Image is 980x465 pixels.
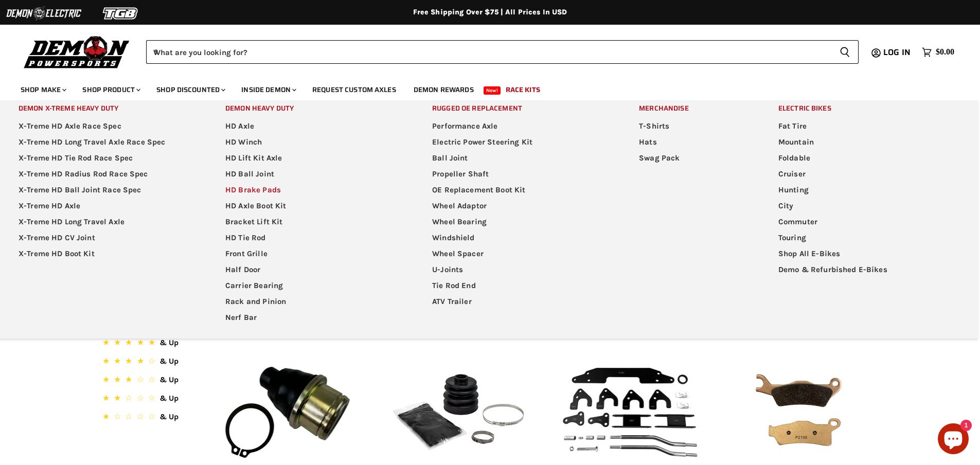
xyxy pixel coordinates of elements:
[419,150,624,166] a: Ball Joint
[212,118,417,134] a: HD Axle
[765,118,970,134] a: Fat Tire
[212,198,417,214] a: HD Axle Boot Kit
[21,33,133,70] img: Demon Powersports
[419,230,624,246] a: Windshield
[419,100,624,116] a: Rugged OE Replacement
[212,246,417,262] a: Front Grille
[100,373,193,388] button: 3 Stars.
[212,214,417,230] a: Bracket Lift Kit
[419,278,624,294] a: Tie Rod End
[212,166,417,182] a: HD Ball Joint
[212,294,417,310] a: Rack and Pinion
[212,230,417,246] a: HD Tie Rod
[626,118,763,134] a: T-Shirts
[626,134,763,150] a: Hats
[626,118,763,166] ul: Main menu
[419,134,624,150] a: Electric Power Steering Kit
[765,134,970,150] a: Mountain
[159,375,179,384] span: & Up
[6,166,210,182] a: X-Treme HD Radius Rod Race Spec
[765,198,970,214] a: City
[212,118,417,326] ul: Main menu
[419,198,624,214] a: Wheel Adaptor
[159,412,179,421] span: & Up
[212,150,417,166] a: HD Lift Kit Axle
[6,118,210,134] a: X-Treme HD Axle Race Spec
[498,79,548,100] a: Race Kits
[212,182,417,198] a: HD Brake Pads
[419,214,624,230] a: Wheel Bearing
[6,246,210,262] a: X-Treme HD Boot Kit
[765,262,970,278] a: Demo & Refurbished E-Bikes
[406,79,482,100] a: Demon Rewards
[419,294,624,310] a: ATV Trailer
[765,246,970,262] a: Shop All E-Bikes
[6,150,210,166] a: X-Treme HD Tie Rod Race Spec
[765,118,970,278] ul: Main menu
[305,79,404,100] a: Request Custom Axles
[13,75,952,100] ul: Main menu
[935,423,972,457] inbox-online-store-chat: Shopify online store chat
[883,46,911,59] span: Log in
[13,79,73,100] a: Shop Make
[6,134,210,150] a: X-Treme HD Long Travel Axle Race Spec
[100,336,193,351] button: 5 Stars.
[419,262,624,278] a: U-Joints
[6,198,210,214] a: X-Treme HD Axle
[936,47,954,57] span: $0.00
[212,134,417,150] a: HD Winch
[234,79,302,100] a: Inside Demon
[146,40,831,64] input: When autocomplete results are available use up and down arrows to review and enter to select
[765,166,970,182] a: Cruiser
[149,79,231,100] a: Shop Discounted
[419,182,624,198] a: OE Replacement Boot Kit
[765,214,970,230] a: Commuter
[879,48,917,57] a: Log in
[212,310,417,326] a: Nerf Bar
[146,40,859,64] form: Product
[79,8,902,17] div: Free Shipping Over $75 | All Prices In USD
[212,278,417,294] a: Carrier Bearing
[765,182,970,198] a: Hunting
[159,394,179,403] span: & Up
[82,4,159,23] img: TGB Logo 2
[75,79,147,100] a: Shop Product
[6,100,210,116] a: Demon X-treme Heavy Duty
[100,410,193,425] button: 1 Star.
[765,150,970,166] a: Foldable
[419,118,624,134] a: Performance Axle
[100,355,193,370] button: 4 Stars.
[626,150,763,166] a: Swag Pack
[765,100,970,116] a: Electric Bikes
[100,392,193,407] button: 2 Stars.
[6,118,210,262] ul: Main menu
[831,40,859,64] button: Search
[626,100,763,116] a: Merchandise
[6,182,210,198] a: X-Treme HD Ball Joint Race Spec
[159,338,179,347] span: & Up
[212,100,417,116] a: Demon Heavy Duty
[917,45,959,60] a: $0.00
[5,4,82,23] img: Demon Electric Logo 2
[419,166,624,182] a: Propeller Shaft
[6,214,210,230] a: X-Treme HD Long Travel Axle
[159,356,179,366] span: & Up
[212,262,417,278] a: Half Door
[6,230,210,246] a: X-Treme HD CV Joint
[765,230,970,246] a: Touring
[419,118,624,310] ul: Main menu
[484,86,501,95] span: New!
[419,246,624,262] a: Wheel Spacer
